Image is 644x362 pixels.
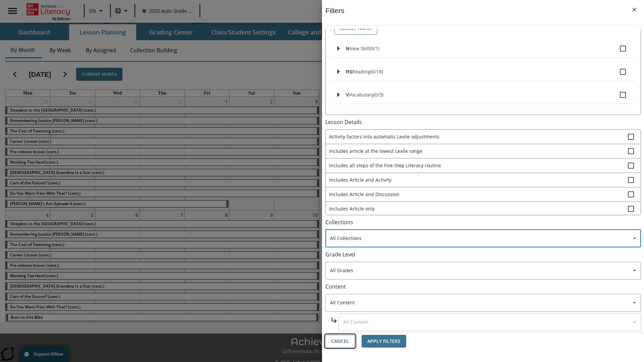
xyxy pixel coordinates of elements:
[329,162,628,169] span: Includes all steps of the Five-Step Literacy routine
[325,230,641,247] div: Select a collection
[326,187,641,202] div: Includes Article and Discussion
[329,176,628,183] span: Includes Article and Activity
[362,335,406,348] button: Apply Filters
[329,205,628,212] span: Includes Article only
[371,68,383,75] span: 0 skills selected/18 skills in group
[346,46,349,51] span: N
[325,118,641,126] p: Lesson Details
[338,313,641,331] div: Select Content
[325,335,355,348] button: Cancel
[329,191,628,198] span: Includes Article and Discussion
[332,40,635,109] ul: Select skills
[325,129,641,215] ul: Lesson Details
[627,3,641,17] button: Close Filters side menu
[325,262,641,280] div: Select grades
[325,7,344,25] h1: Filters
[346,92,349,98] span: V
[370,45,379,52] span: 0 skills selected/1 skills in group
[325,294,641,312] div: Select Content
[326,202,641,216] div: Includes Article only
[325,283,641,291] p: Content
[326,173,641,187] div: Includes Article and Activity
[325,251,641,258] p: Grade Level
[326,159,641,173] div: Includes all steps of the Five-Step Literacy routine
[374,92,383,98] span: 0 skills selected/3 skills in group
[349,92,374,98] span: Vocabulary
[329,147,628,155] span: Includes article at the lowest Lexile range
[325,219,641,226] p: Collections
[352,68,371,75] span: Reading
[326,144,641,159] div: Includes article at the lowest Lexile range
[346,69,352,74] span: RS
[329,133,628,140] span: Activity factors into automatic Lexile adjustments
[349,45,370,52] span: New Skill
[326,130,641,144] div: Activity factors into automatic Lexile adjustments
